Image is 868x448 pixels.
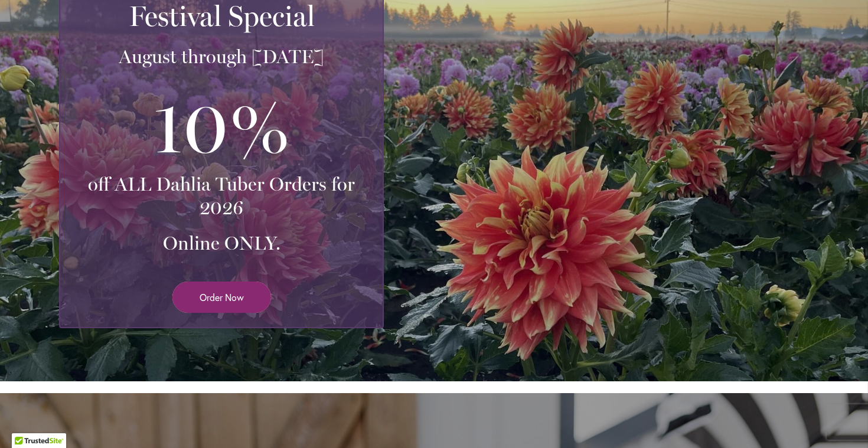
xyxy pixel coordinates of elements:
h3: off ALL Dahlia Tuber Orders for 2026 [74,172,368,220]
a: Order Now [172,282,271,313]
h3: 10% [74,80,368,172]
span: Order Now [200,290,244,304]
h3: August through [DATE] [74,45,368,68]
h3: Online ONLY. [74,231,368,255]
